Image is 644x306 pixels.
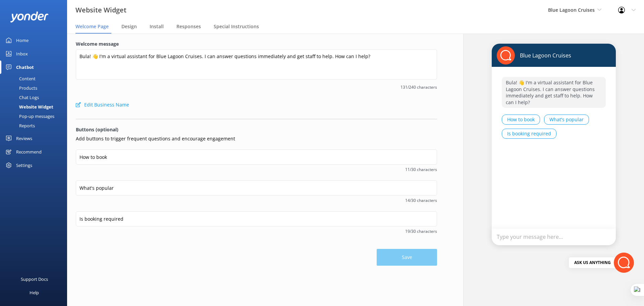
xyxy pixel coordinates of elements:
input: Button 1 (optional) [76,149,437,165]
a: Website Widget [4,102,67,112]
textarea: Bula! 👋 I'm a virtual assistant for Blue Lagoon Cruises. I can answer questions immediately and g... [76,49,437,80]
span: Responses [176,23,201,30]
input: Button 2 (optional) [76,180,437,195]
label: Welcome message [76,40,437,48]
button: Edit Business Name [76,98,129,112]
span: 131/240 characters [76,84,437,90]
span: Welcome Page [75,23,109,30]
span: Special Instructions [214,23,259,30]
div: Products [4,83,37,93]
input: Button 3 (optional) [76,211,437,226]
p: Add buttons to trigger frequent questions and encourage engagement [76,135,437,142]
span: 11/30 characters [76,166,437,173]
a: Content [4,74,67,83]
a: Chat Logs [4,93,67,102]
a: Reports [4,121,67,130]
div: Home [16,34,29,47]
p: Buttons (optional) [76,126,437,133]
span: Design [121,23,137,30]
div: Chat Logs [4,93,39,102]
div: Chatbot [16,60,34,74]
p: Blue Lagoon Cruises [515,52,571,59]
div: Recommend [16,145,42,159]
h3: Website Widget [75,5,126,15]
div: Reports [4,121,35,130]
div: Settings [16,159,32,172]
div: Inbox [16,47,28,60]
a: Products [4,83,67,93]
a: Pop-up messages [4,112,67,121]
span: Install [150,23,164,30]
div: Ask us anything [569,257,616,268]
img: yonder-white-logo.png [10,11,49,23]
div: Content [4,74,36,83]
div: Website Widget [4,102,53,112]
div: Type your message here... [492,229,616,245]
div: Help [30,286,39,299]
button: Is booking required [502,129,556,139]
span: Blue Lagoon Cruises [548,7,595,13]
button: How to book [502,115,540,125]
div: Support Docs [21,272,48,286]
button: What's popular [544,115,589,125]
div: Reviews [16,132,32,145]
span: 14/30 characters [76,197,437,204]
div: Pop-up messages [4,112,54,121]
span: 19/30 characters [76,228,437,234]
p: Bula! 👋 I'm a virtual assistant for Blue Lagoon Cruises. I can answer questions immediately and g... [502,77,606,108]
